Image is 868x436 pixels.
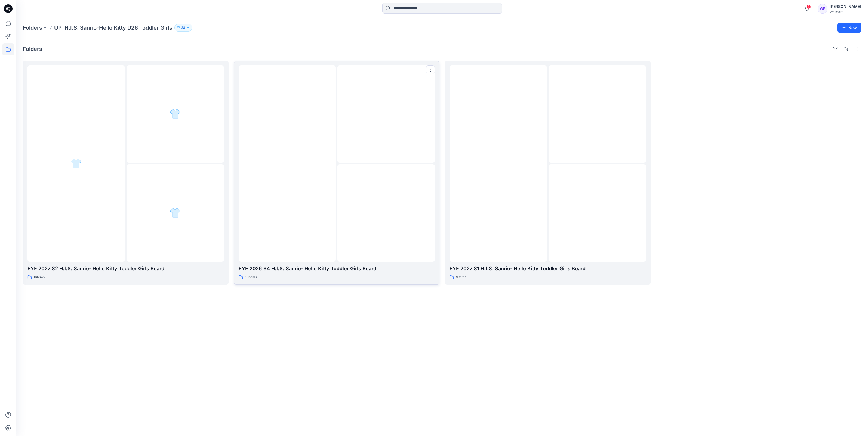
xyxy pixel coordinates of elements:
p: FYE 2027 S1 H.I.S. Sanrio- Hello Kitty Toddler Girls Board [450,265,646,272]
a: folder 1folder 2folder 3FYE 2027 S2 H.I.S. Sanrio- Hello Kitty Toddler Girls Board0items [23,61,229,285]
img: folder 3 [170,207,181,218]
p: FYE 2026 S4 H.I.S. Sanrio- Hello Kitty Toddler Girls Board [239,265,435,272]
img: folder 1 [70,158,82,169]
p: UP_H.I.S. Sanrio-Hello Kitty D26 Toddler Girls [54,24,172,32]
div: [PERSON_NAME] [830,3,861,10]
span: 7 [807,5,811,9]
div: Walmart [830,10,861,14]
div: GF [818,4,827,14]
p: 19 items [245,274,257,280]
a: folder 1folder 2folder 3FYE 2026 S4 H.I.S. Sanrio- Hello Kitty Toddler Girls Board19items [234,61,440,285]
a: folder 1folder 2folder 3FYE 2027 S1 H.I.S. Sanrio- Hello Kitty Toddler Girls Board9items [445,61,651,285]
img: folder 2 [170,108,181,120]
p: 0 items [34,274,45,280]
button: New [837,23,861,33]
h4: Folders [23,46,42,52]
p: 28 [181,25,185,31]
button: 28 [174,24,192,32]
p: FYE 2027 S2 H.I.S. Sanrio- Hello Kitty Toddler Girls Board [27,265,224,272]
a: Folders [23,24,42,32]
p: 9 items [456,274,466,280]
